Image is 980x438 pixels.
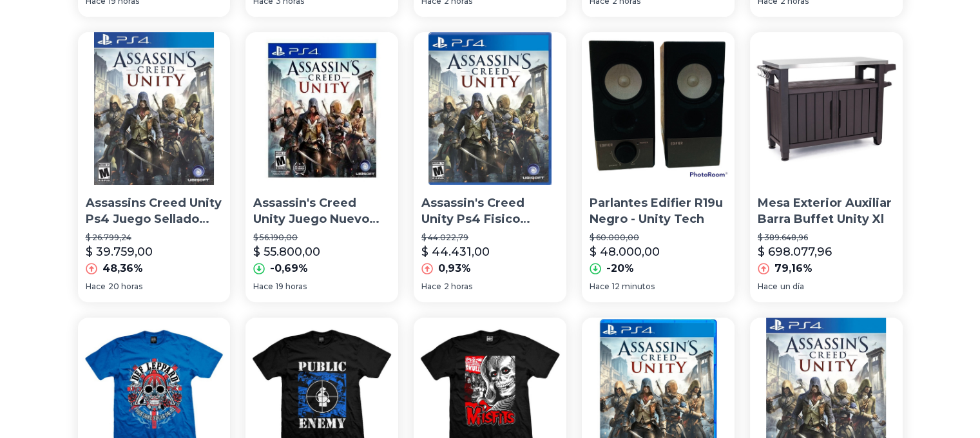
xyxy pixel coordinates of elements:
[590,281,610,292] span: Hace
[758,243,832,261] p: $ 698.077,96
[108,281,142,292] span: 20 horas
[582,32,735,301] a: Parlantes Edifier R19u Negro - Unity TechParlantes Edifier R19u Negro - Unity Tech$ 60.000,00$ 48...
[86,243,153,261] p: $ 39.759,00
[421,281,441,292] span: Hace
[78,32,231,185] img: Assassins Creed Unity Ps4 Juego Sellado Canje Sevengamer
[758,195,895,227] p: Mesa Exterior Auxiliar Barra Buffet Unity Xl
[78,32,231,301] a: Assassins Creed Unity Ps4 Juego Sellado Canje SevengamerAssassins Creed Unity Ps4 Juego Sellado C...
[421,233,559,243] p: $ 44.022,79
[444,281,472,292] span: 2 horas
[758,233,895,243] p: $ 389.648,96
[276,281,307,292] span: 19 horas
[606,261,634,276] p: -20%
[421,243,490,261] p: $ 44.431,00
[590,195,727,227] p: Parlantes Edifier R19u Negro - Unity Tech
[750,32,903,301] a: Mesa Exterior Auxiliar Barra Buffet Unity XlMesa Exterior Auxiliar Barra Buffet Unity Xl$ 389.648...
[253,233,390,243] p: $ 56.190,00
[86,233,223,243] p: $ 26.799,24
[421,195,559,227] p: Assassin's Creed Unity Ps4 Fisico Playstation 4
[86,195,223,227] p: Assassins Creed Unity Ps4 Juego Sellado Canje Sevengamer
[414,32,566,185] img: Assassin's Creed Unity Ps4 Fisico Playstation 4
[582,32,735,185] img: Parlantes Edifier R19u Negro - Unity Tech
[86,281,106,292] span: Hace
[774,261,812,276] p: 79,16%
[253,281,273,292] span: Hace
[253,195,390,227] p: Assassin's Creed Unity Juego Nuevo Playstation 4 Ps4 Vdgmrs
[612,281,655,292] span: 12 minutos
[590,233,727,243] p: $ 60.000,00
[750,32,903,185] img: Mesa Exterior Auxiliar Barra Buffet Unity Xl
[758,281,778,292] span: Hace
[102,261,143,276] p: 48,36%
[270,261,308,276] p: -0,69%
[414,32,566,301] a: Assassin's Creed Unity Ps4 Fisico Playstation 4Assassin's Creed Unity Ps4 Fisico Playstation 4$ 4...
[780,281,804,292] span: un día
[253,243,320,261] p: $ 55.800,00
[245,32,398,185] img: Assassin's Creed Unity Juego Nuevo Playstation 4 Ps4 Vdgmrs
[245,32,398,301] a: Assassin's Creed Unity Juego Nuevo Playstation 4 Ps4 VdgmrsAssassin's Creed Unity Juego Nuevo Pla...
[438,261,471,276] p: 0,93%
[590,243,660,261] p: $ 48.000,00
